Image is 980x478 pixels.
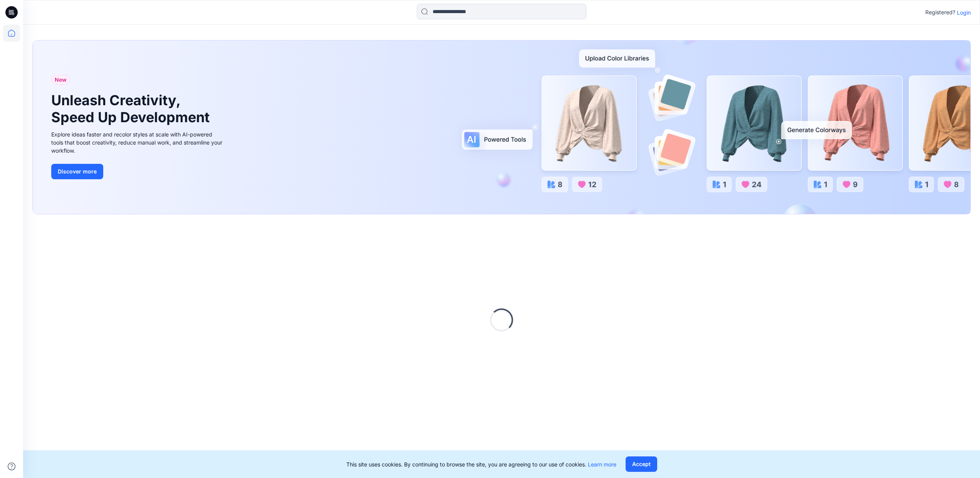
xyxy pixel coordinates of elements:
[957,8,971,17] p: Login
[51,164,103,179] button: Discover more
[588,461,616,468] a: Learn more
[55,75,67,84] span: New
[51,92,213,125] h1: Unleash Creativity, Speed Up Development
[51,164,225,179] a: Discover more
[346,460,616,468] p: This site uses cookies. By continuing to browse the site, you are agreeing to our use of cookies.
[626,456,657,472] button: Accept
[51,130,225,155] div: Explore ideas faster and recolor styles at scale with AI-powered tools that boost creativity, red...
[925,8,955,17] p: Registered?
